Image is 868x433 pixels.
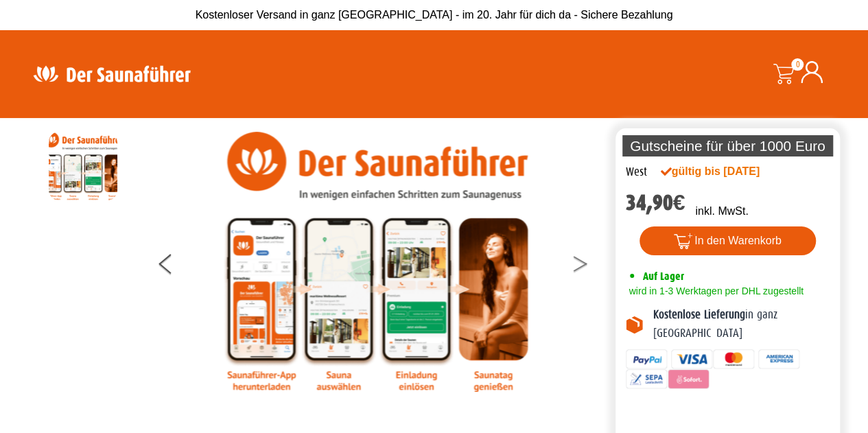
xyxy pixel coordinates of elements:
[49,132,117,200] img: Anleitung7tn
[196,9,673,21] span: Kostenloser Versand in ganz [GEOGRAPHIC_DATA] - im 20. Jahr für dich da - Sichere Bezahlung
[626,285,804,296] span: wird in 1-3 Werktagen per DHL zugestellt
[640,226,816,255] button: In den Warenkorb
[626,163,647,181] div: West
[653,308,745,321] b: Kostenlose Lieferung
[626,190,685,215] bdi: 34,90
[661,163,790,180] div: gültig bis [DATE]
[673,190,685,215] span: €
[223,132,532,392] img: Anleitung7tn
[653,306,830,342] p: in ganz [GEOGRAPHIC_DATA]
[791,58,804,71] span: 0
[622,135,834,156] p: Gutscheine für über 1000 Euro
[695,203,748,220] p: inkl. MwSt.
[643,270,684,283] span: Auf Lager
